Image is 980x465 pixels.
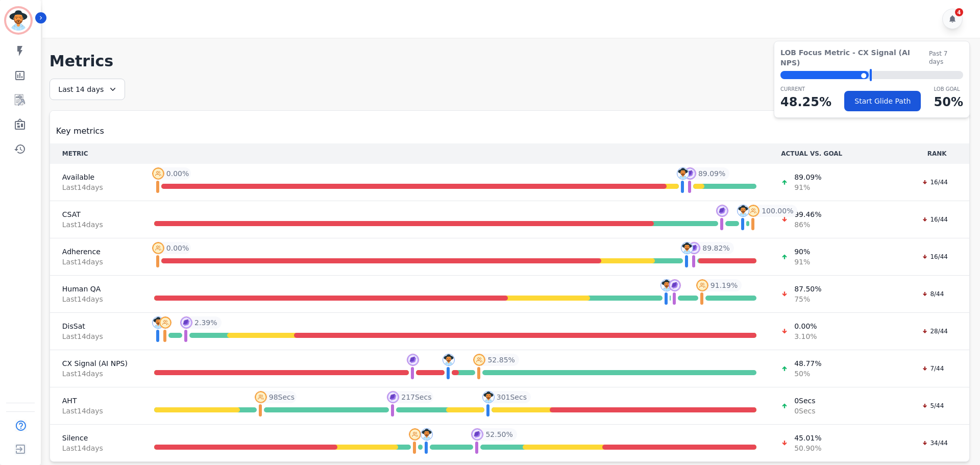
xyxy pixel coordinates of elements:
[794,331,817,341] span: 3.10 %
[497,392,527,402] span: 301 Secs
[684,167,696,180] img: profile-pic
[917,326,953,336] div: 28/44
[62,209,130,219] span: CSAT
[50,79,125,100] div: Last 14 days
[747,205,759,217] img: profile-pic
[487,355,514,365] span: 52.85 %
[702,243,729,253] span: 89.82 %
[929,50,963,66] span: Past 7 days
[710,280,738,290] span: 91.19 %
[794,433,821,443] span: 45.01 %
[794,172,821,182] span: 89.09 %
[780,71,869,79] div: ⬤
[696,279,708,291] img: profile-pic
[269,392,295,402] span: 98 Secs
[917,177,953,187] div: 16/44
[62,358,130,369] span: CX Signal (AI NPS)
[152,316,164,329] img: profile-pic
[443,354,455,366] img: profile-pic
[794,209,821,219] span: 99.46 %
[152,242,164,254] img: profile-pic
[62,284,130,294] span: Human QA
[255,391,267,403] img: profile-pic
[62,396,130,406] span: AHT
[904,143,969,164] th: RANK
[794,219,821,230] span: 86 %
[473,354,485,366] img: profile-pic
[387,391,399,403] img: profile-pic
[794,358,821,369] span: 48.77 %
[485,429,512,439] span: 52.50 %
[698,168,725,179] span: 89.09 %
[917,438,953,448] div: 34/44
[917,363,949,374] div: 7/44
[716,205,728,217] img: profile-pic
[955,8,963,16] div: 4
[681,242,693,254] img: profile-pic
[194,317,217,328] span: 2.39 %
[62,369,130,379] span: Last 14 day s
[794,369,821,379] span: 50 %
[152,167,164,180] img: profile-pic
[780,85,831,93] p: CURRENT
[794,406,815,416] span: 0 Secs
[421,428,433,440] img: profile-pic
[50,52,970,70] h1: Metrics
[62,257,130,267] span: Last 14 day s
[677,167,689,180] img: profile-pic
[180,316,192,329] img: profile-pic
[62,219,130,230] span: Last 14 day s
[166,168,189,179] span: 0.00 %
[794,182,821,192] span: 91 %
[409,428,421,440] img: profile-pic
[688,242,700,254] img: profile-pic
[62,321,130,331] span: DisSat
[471,428,483,440] img: profile-pic
[62,331,130,341] span: Last 14 day s
[62,406,130,416] span: Last 14 day s
[794,257,810,267] span: 91 %
[917,289,949,299] div: 8/44
[62,294,130,304] span: Last 14 day s
[762,206,793,216] span: 100.00 %
[934,93,963,111] p: 50 %
[159,316,171,329] img: profile-pic
[844,91,921,111] button: Start Glide Path
[917,401,949,411] div: 5/44
[482,391,495,403] img: profile-pic
[6,8,31,33] img: Bordered avatar
[166,243,189,253] span: 0.00 %
[62,443,130,453] span: Last 14 day s
[934,85,963,93] p: LOB Goal
[407,354,419,366] img: profile-pic
[50,143,142,164] th: METRIC
[917,214,953,225] div: 16/44
[780,93,831,111] p: 48.25 %
[56,125,104,137] span: Key metrics
[794,247,810,257] span: 90 %
[401,392,431,402] span: 217 Secs
[62,433,130,443] span: Silence
[660,279,673,291] img: profile-pic
[917,252,953,262] div: 16/44
[794,321,817,331] span: 0.00 %
[794,443,821,453] span: 50.90 %
[769,143,904,164] th: ACTUAL VS. GOAL
[780,47,929,68] span: LOB Focus Metric - CX Signal (AI NPS)
[62,182,130,192] span: Last 14 day s
[62,247,130,257] span: Adherence
[794,396,815,406] span: 0 Secs
[669,279,681,291] img: profile-pic
[62,172,130,182] span: Available
[794,284,821,294] span: 87.50 %
[794,294,821,304] span: 75 %
[737,205,749,217] img: profile-pic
